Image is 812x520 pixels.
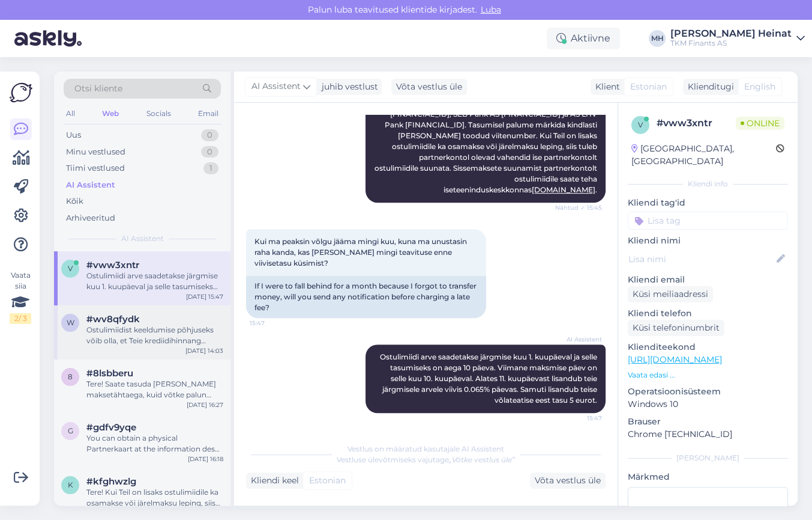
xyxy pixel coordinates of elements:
[86,422,136,433] span: #gdfv9yqe
[736,117,784,130] span: Online
[628,398,788,411] p: Windows 10
[68,480,73,489] span: k
[86,368,133,379] span: #8lsbberu
[628,453,788,463] div: [PERSON_NAME]
[185,346,223,355] div: [DATE] 14:03
[670,38,792,48] div: TKM Finants AS
[86,433,223,454] div: You can obtain a physical Partnerkaart at the information desk by presenting an identity document...
[251,80,301,93] span: AI Assistent
[196,106,221,121] div: Email
[744,81,775,93] span: English
[68,264,73,273] span: v
[246,276,486,318] div: If I were to fall behind for a month because I forgot to transfer money, will you send any notifi...
[86,314,140,325] span: #wv8qfydk
[66,212,115,224] div: Arhiveeritud
[246,474,299,487] div: Kliendi keel
[250,319,295,328] span: 15:47
[628,252,774,266] input: Lisa nimi
[628,428,788,441] p: Chrome [TECHNICAL_ID]
[144,106,173,121] div: Socials
[203,162,218,174] div: 1
[649,30,666,47] div: MH
[10,313,31,324] div: 2 / 3
[557,335,602,344] span: AI Assistent
[628,354,722,365] a: [URL][DOMAIN_NAME]
[683,81,734,93] div: Klienditugi
[74,82,122,95] span: Otsi kliente
[547,28,620,49] div: Aktiivne
[64,106,77,121] div: All
[309,474,346,487] span: Estonian
[628,320,724,336] div: Küsi telefoninumbrit
[638,120,643,129] span: v
[10,270,31,324] div: Vaata siia
[391,79,467,95] div: Võta vestlus üle
[628,234,788,247] p: Kliendi nimi
[187,400,223,409] div: [DATE] 16:27
[66,179,115,191] div: AI Assistent
[67,318,74,327] span: w
[628,197,788,209] p: Kliendi tag'id
[86,260,139,271] span: #vww3xntr
[449,455,515,464] i: „Võtke vestlus üle”
[628,286,713,302] div: Küsi meiliaadressi
[121,233,164,244] span: AI Assistent
[555,203,602,212] span: Nähtud ✓ 15:45
[317,81,378,93] div: juhib vestlust
[628,274,788,286] p: Kliendi email
[86,271,223,292] div: Ostulimiidi arve saadetakse järgmise kuu 1. kuupäeval ja selle tasumiseks on aega 10 päeva. Viima...
[670,29,805,48] a: [PERSON_NAME] HeinatTKM Finants AS
[86,476,136,487] span: #kfghwzlg
[532,185,595,194] a: [DOMAIN_NAME]
[10,81,32,104] img: Askly Logo
[628,307,788,320] p: Kliendi telefon
[201,129,218,141] div: 0
[628,341,788,353] p: Klienditeekond
[186,292,223,301] div: [DATE] 15:47
[628,385,788,398] p: Operatsioonisüsteem
[66,162,125,174] div: Tiimi vestlused
[86,487,223,509] div: Tere! Kui Teil on lisaks ostulimiidile ka osamakse või järelmaksu leping, siis tuleb partnerkonto...
[628,212,788,230] input: Lisa tag
[530,473,606,489] div: Võta vestlus üle
[628,370,788,381] p: Vaata edasi ...
[100,106,121,121] div: Web
[631,142,776,168] div: [GEOGRAPHIC_DATA], [GEOGRAPHIC_DATA]
[68,426,73,435] span: g
[66,129,81,141] div: Uus
[630,81,667,93] span: Estonian
[254,237,469,268] span: Kui ma peaksin võlgu jääma mingi kuu, kuna ma unustasin raha kanda, kas [PERSON_NAME] mingi teavi...
[657,116,736,130] div: # vww3xntr
[86,325,223,346] div: Ostulimiidist keeldumise põhjuseks võib olla, et Teie krediidihinnang ostulimiidi taotlemisel ei ...
[557,414,602,423] span: 15:47
[188,454,223,463] div: [DATE] 16:18
[477,4,505,15] span: Luba
[628,179,788,189] div: Kliendi info
[201,146,218,158] div: 0
[380,352,599,405] span: Ostulimiidi arve saadetakse järgmise kuu 1. kuupäeval ja selle tasumiseks on aega 10 päeva. Viima...
[347,444,504,453] span: Vestlus on määratud kasutajale AI Assistent
[591,81,620,93] div: Klient
[628,471,788,483] p: Märkmed
[86,379,223,400] div: Tere! Saate tasuda [PERSON_NAME] maksetähtaega, kuid võtke palun arvesse, et iga hilinenud päeva ...
[68,372,73,381] span: 8
[670,29,792,38] div: [PERSON_NAME] Heinat
[66,195,83,207] div: Kõik
[66,146,125,158] div: Minu vestlused
[337,455,515,464] span: Vestluse ülevõtmiseks vajutage
[628,415,788,428] p: Brauser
